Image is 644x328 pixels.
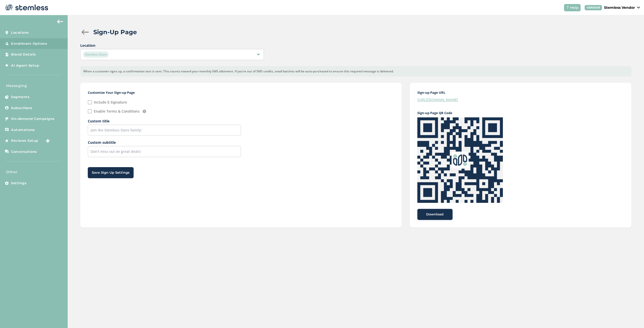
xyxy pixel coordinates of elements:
[80,43,264,48] label: Location
[88,167,134,178] button: Save Sign Up Settings
[619,304,644,328] iframe: Chat Widget
[11,52,36,57] span: Brand Details
[566,6,569,9] img: icon-help-white-03924b79.svg
[57,20,63,24] img: icon-arrow-back-accent-c549486e.svg
[88,125,241,136] input: Join the Stemless Store family!
[88,140,241,145] label: Custom subtitle
[83,52,109,58] span: Stemless Store
[417,90,624,95] h2: Sign-up Page URL
[93,28,137,37] h2: Sign-Up Page
[417,98,458,102] a: [URL][DOMAIN_NAME]
[88,118,241,124] label: Custom title
[4,3,48,13] img: logo-dark-0685b13c.svg
[585,5,602,10] div: VENDOR
[604,5,635,10] p: Stemless Vendor
[88,90,394,95] h2: Customize Your Sign-up Page
[143,110,146,113] img: icon-info-236977d2.svg
[11,116,55,121] span: On-demand Campaigns
[11,95,29,100] span: Segments
[11,106,32,111] span: Subscribers
[11,30,29,35] span: Locations
[417,111,624,116] h2: Sign-up Page QR Code
[417,209,453,220] button: Download
[570,5,579,10] span: Help
[11,63,39,68] span: AI Agent Setup
[426,212,444,217] span: Download
[80,66,631,77] div: When a customer signs up, a confirmation text is sent. This counts toward your monthly SMS allotm...
[11,41,47,46] span: Enrollment Options
[11,181,26,186] span: Settings
[94,110,140,113] label: Enable Terms & Conditions
[92,170,130,175] span: Save Sign Up Settings
[88,146,241,157] input: Don't miss out on great deals!
[94,101,127,104] label: Include E-Signature
[42,136,52,146] img: glitter-stars-b7820f95.gif
[11,138,38,143] span: Reviews Setup
[11,127,35,132] span: Automations
[417,117,503,203] img: +dpITeAAAABklEQVQDANE9kfjfBQIkAAAAAElFTkSuQmCC
[11,149,37,154] span: Conversations
[637,7,640,9] img: icon_down-arrow-small-66adaf34.svg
